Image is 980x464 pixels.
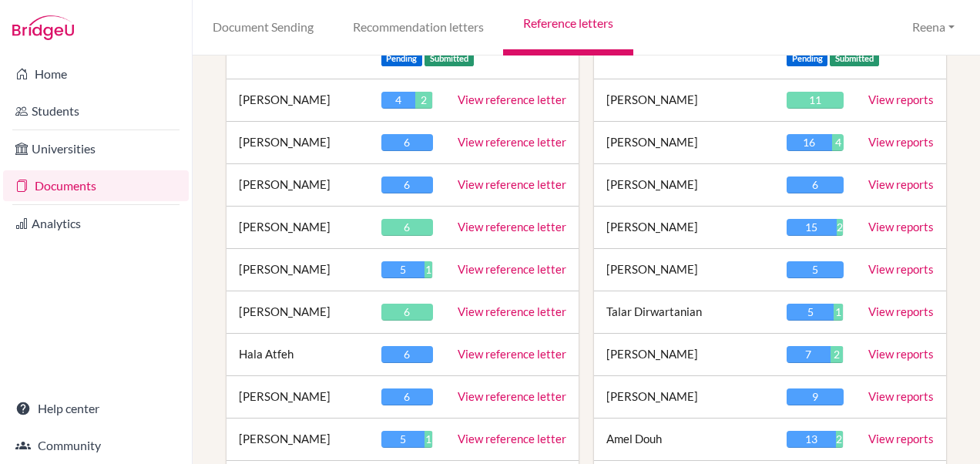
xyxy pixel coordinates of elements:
span: Submitted [425,52,474,66]
div: 6 [381,346,434,363]
div: 11 [787,92,844,109]
a: View reference letter [458,135,566,149]
span: Pending [381,52,423,66]
a: View reference letter [458,92,566,106]
a: View reference letter [458,432,566,446]
a: Documents [3,170,189,201]
a: View reports [868,177,934,191]
a: Community [3,430,189,461]
a: View reference letter [458,177,566,191]
div: 5 [381,431,425,448]
a: View reports [868,262,934,276]
div: 2 [836,431,844,448]
div: 5 [381,261,425,278]
td: [PERSON_NAME] [227,291,369,334]
a: View reports [868,432,934,446]
td: [PERSON_NAME] [594,376,774,419]
div: 2 [831,346,843,363]
a: View reference letter [458,389,566,403]
span: Pending [787,52,828,66]
div: 1 [834,304,843,321]
a: Analytics [3,208,189,239]
td: [PERSON_NAME] [594,122,774,164]
div: 5 [787,304,834,321]
td: [PERSON_NAME] [594,164,774,207]
td: [PERSON_NAME] [227,164,369,207]
a: View reports [868,347,934,361]
td: [PERSON_NAME] [594,79,774,122]
div: 6 [381,304,434,321]
div: 5 [787,261,844,278]
a: View reports [868,389,934,403]
div: 16 [787,134,832,151]
a: View reports [868,92,934,106]
td: [PERSON_NAME] [594,334,774,376]
td: [PERSON_NAME] [227,79,369,122]
div: 6 [787,177,844,193]
a: View reports [868,135,934,149]
td: [PERSON_NAME] [227,376,369,419]
a: View reference letter [458,220,566,234]
button: Reena [905,13,962,42]
span: Submitted [830,52,879,66]
td: Talar Dirwartanian [594,291,774,334]
a: Help center [3,393,189,424]
div: 6 [381,219,434,236]
div: 4 [832,134,844,151]
div: 7 [787,346,831,363]
a: Universities [3,133,189,164]
a: View reports [868,220,934,234]
div: 15 [787,219,837,236]
div: 6 [381,388,434,405]
td: [PERSON_NAME] [594,249,774,291]
td: [PERSON_NAME] [594,207,774,249]
div: 13 [787,431,836,448]
td: Amel Douh [594,419,774,461]
a: Students [3,96,189,126]
div: 6 [381,177,434,193]
td: [PERSON_NAME] [227,419,369,461]
div: 1 [425,261,433,278]
td: [PERSON_NAME] [227,207,369,249]
td: [PERSON_NAME] [227,249,369,291]
td: Hala Atfeh [227,334,369,376]
div: 2 [415,92,432,109]
a: View reference letter [458,304,566,318]
a: View reference letter [458,347,566,361]
div: 4 [381,92,416,109]
div: 6 [381,134,434,151]
a: View reference letter [458,262,566,276]
a: Home [3,59,189,89]
img: Bridge-U [12,15,74,40]
td: [PERSON_NAME] [227,122,369,164]
a: View reports [868,304,934,318]
div: 1 [425,431,433,448]
div: 2 [837,219,843,236]
div: 9 [787,388,844,405]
